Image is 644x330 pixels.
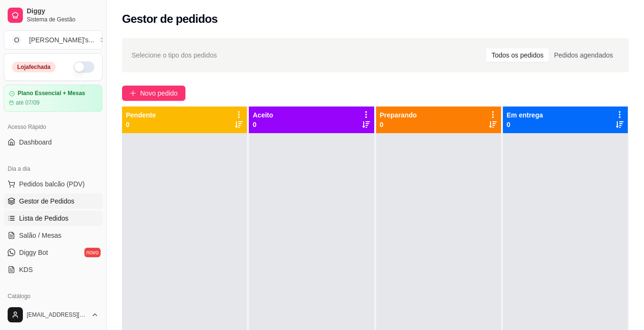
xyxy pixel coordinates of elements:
[12,35,21,45] span: O
[12,62,56,72] div: Loja fechada
[4,176,102,192] button: Pedidos balcão (PDV)
[122,86,185,101] button: Novo pedido
[4,262,102,277] a: KDS
[380,110,417,120] p: Preparando
[132,50,217,60] span: Selecione o tipo dos pedidos
[27,311,87,319] span: [EMAIL_ADDRESS][DOMAIN_NAME]
[549,49,618,62] div: Pedidos agendados
[27,7,99,16] span: Diggy
[253,120,273,129] p: 0
[4,303,102,326] button: [EMAIL_ADDRESS][DOMAIN_NAME]
[19,179,85,189] span: Pedidos balcão (PDV)
[380,120,417,129] p: 0
[19,214,69,223] span: Lista de Pedidos
[507,120,543,129] p: 0
[4,30,102,49] button: Select a team
[122,11,218,27] h2: Gestor de pedidos
[253,110,273,120] p: Aceito
[126,110,156,120] p: Pendente
[4,161,102,176] div: Dia a dia
[126,120,156,129] p: 0
[140,88,178,98] span: Novo pedido
[4,194,102,209] a: Gestor de Pedidos
[4,228,102,243] a: Salão / Mesas
[29,35,94,45] div: [PERSON_NAME]'s ...
[27,16,99,23] span: Sistema de Gestão
[4,85,102,112] a: Plano Essencial + Mesasaté 07/09
[507,110,543,120] p: Em entrega
[4,211,102,226] a: Lista de Pedidos
[486,49,549,62] div: Todos os pedidos
[130,90,136,97] span: plus
[73,61,94,73] button: Alterar Status
[4,135,102,150] a: Dashboard
[19,265,33,274] span: KDS
[16,99,40,107] article: até 07/09
[19,231,61,240] span: Salão / Mesas
[19,248,48,257] span: Diggy Bot
[4,245,102,260] a: Diggy Botnovo
[18,90,85,97] article: Plano Essencial + Mesas
[4,119,102,135] div: Acesso Rápido
[4,289,102,304] div: Catálogo
[19,137,52,147] span: Dashboard
[4,4,102,27] a: DiggySistema de Gestão
[19,196,74,206] span: Gestor de Pedidos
